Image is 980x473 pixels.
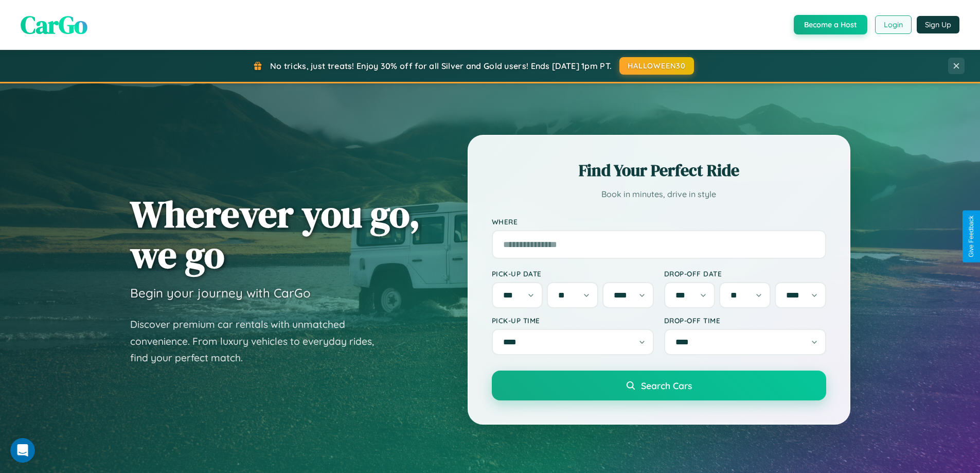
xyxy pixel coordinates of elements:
[875,15,912,34] button: Login
[492,269,654,278] label: Pick-up Date
[130,194,420,275] h1: Wherever you go, we go
[130,285,311,301] h3: Begin your journey with CarGo
[10,438,35,463] iframe: Intercom live chat
[641,380,692,391] span: Search Cars
[619,57,694,75] button: HALLOWEEN30
[130,316,387,366] p: Discover premium car rentals with unmatched convenience. From luxury vehicles to everyday rides, ...
[664,269,826,278] label: Drop-off Date
[492,217,826,226] label: Where
[492,316,654,325] label: Pick-up Time
[664,316,826,325] label: Drop-off Time
[492,371,826,400] button: Search Cars
[492,159,826,182] h2: Find Your Perfect Ride
[968,216,975,257] div: Give Feedback
[270,61,612,71] span: No tricks, just treats! Enjoy 30% off for all Silver and Gold users! Ends [DATE] 1pm PT.
[917,16,959,33] button: Sign Up
[492,187,826,202] p: Book in minutes, drive in style
[21,8,87,42] span: CarGo
[794,15,867,34] button: Become a Host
